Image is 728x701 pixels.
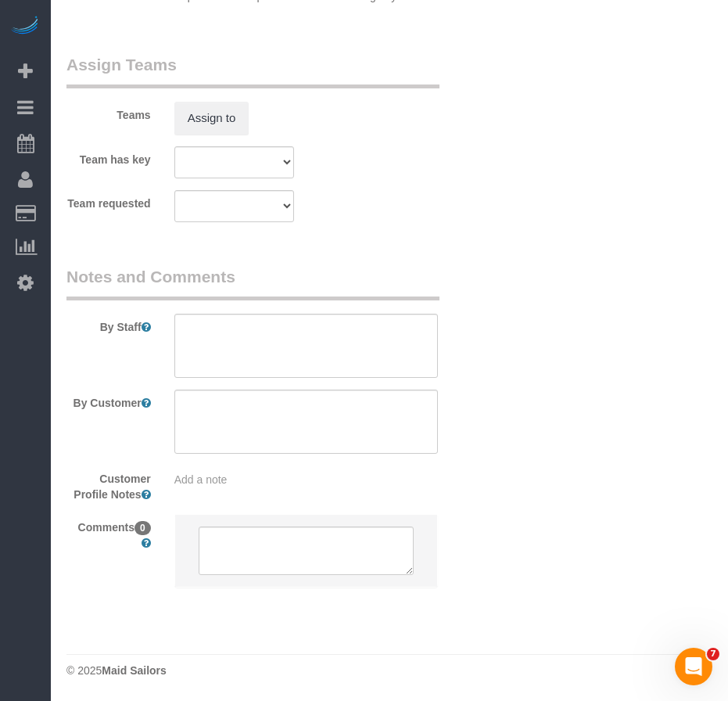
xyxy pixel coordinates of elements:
[174,102,249,135] button: Assign to
[66,53,439,88] legend: Assign Teams
[174,473,228,486] span: Add a note
[55,190,163,211] label: Team requested
[55,390,163,411] label: By Customer
[55,102,163,123] label: Teams
[102,664,166,677] strong: Maid Sailors
[66,265,439,300] legend: Notes and Comments
[707,648,719,660] span: 7
[55,466,163,502] label: Customer Profile Notes
[9,16,41,38] img: Automaid Logo
[55,146,163,167] label: Team has key
[55,314,163,335] label: By Staff
[66,663,712,678] div: © 2025
[55,514,163,551] label: Comments
[675,648,712,685] iframe: Intercom live chat
[134,521,151,535] span: 0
